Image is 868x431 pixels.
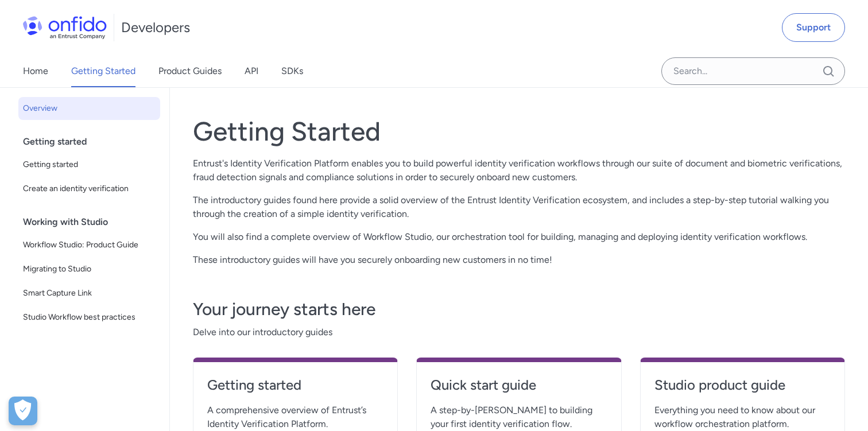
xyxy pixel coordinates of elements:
[207,376,383,394] h4: Getting started
[193,193,845,221] p: The introductory guides found here provide a solid overview of the Entrust Identity Verification ...
[9,397,37,425] div: Cookie Preferences
[193,253,845,267] p: These introductory guides will have you securely onboarding new customers in no time!
[207,403,383,431] span: A comprehensive overview of Entrust’s Identity Verification Platform.
[18,97,160,120] a: Overview
[782,13,845,42] a: Support
[193,157,845,184] p: Entrust's Identity Verification Platform enables you to build powerful identity verification work...
[654,376,831,394] h4: Studio product guide
[207,376,383,403] a: Getting started
[23,16,107,39] img: Onfido Logo
[281,55,303,87] a: SDKs
[23,55,48,87] a: Home
[23,102,156,115] span: Overview
[23,286,156,300] span: Smart Capture Link
[23,238,156,252] span: Workflow Studio: Product Guide
[121,18,190,37] h1: Developers
[193,325,845,339] span: Delve into our introductory guides
[654,376,831,403] a: Studio product guide
[431,376,607,403] a: Quick start guide
[18,306,160,329] a: Studio Workflow best practices
[71,55,135,87] a: Getting Started
[18,282,160,305] a: Smart Capture Link
[193,230,845,244] p: You will also find a complete overview of Workflow Studio, our orchestration tool for building, m...
[654,403,831,431] span: Everything you need to know about our workflow orchestration platform.
[245,55,258,87] a: API
[23,211,165,234] div: Working with Studio
[193,298,845,321] h3: Your journey starts here
[23,262,156,276] span: Migrating to Studio
[18,234,160,257] a: Workflow Studio: Product Guide
[23,158,156,172] span: Getting started
[193,115,845,147] h1: Getting Started
[431,403,607,431] span: A step-by-[PERSON_NAME] to building your first identity verification flow.
[18,153,160,176] a: Getting started
[23,130,165,153] div: Getting started
[661,57,845,85] input: Onfido search input field
[23,182,156,196] span: Create an identity verification
[431,376,607,394] h4: Quick start guide
[18,258,160,281] a: Migrating to Studio
[18,177,160,200] a: Create an identity verification
[9,397,37,425] button: Open Preferences
[23,310,156,324] span: Studio Workflow best practices
[158,55,222,87] a: Product Guides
